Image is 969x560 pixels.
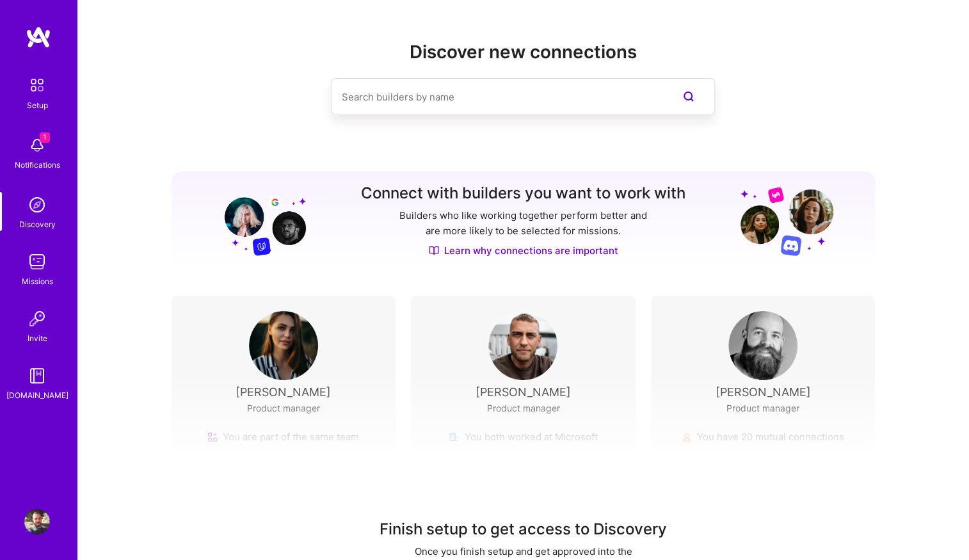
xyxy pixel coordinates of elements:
[24,132,50,158] img: bell
[24,363,50,388] img: guide book
[249,311,318,380] img: User Avatar
[27,99,48,112] div: Setup
[28,332,47,345] div: Invite
[24,509,50,534] img: User Avatar
[22,275,53,288] div: Missions
[24,72,51,99] img: setup
[741,186,833,256] img: Grow your network
[341,81,653,113] input: Search builders by name
[429,244,618,257] a: Learn why connections are important
[6,388,68,402] div: [DOMAIN_NAME]
[26,26,51,49] img: logo
[213,186,306,256] img: Grow your network
[728,311,797,380] img: User Avatar
[24,306,50,332] img: Invite
[40,132,50,143] span: 1
[397,208,650,239] p: Builders who like working together perform better and are more likely to be selected for missions.
[429,245,439,256] img: Discover
[172,42,876,63] h2: Discover new connections
[21,509,53,534] a: User Avatar
[361,184,685,203] h3: Connect with builders you want to work with
[15,158,60,172] div: Notifications
[24,249,50,275] img: teamwork
[488,311,557,380] img: User Avatar
[380,519,667,540] div: Finish setup to get access to Discovery
[24,192,50,218] img: discovery
[19,218,56,231] div: Discovery
[681,89,696,104] i: icon SearchPurple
